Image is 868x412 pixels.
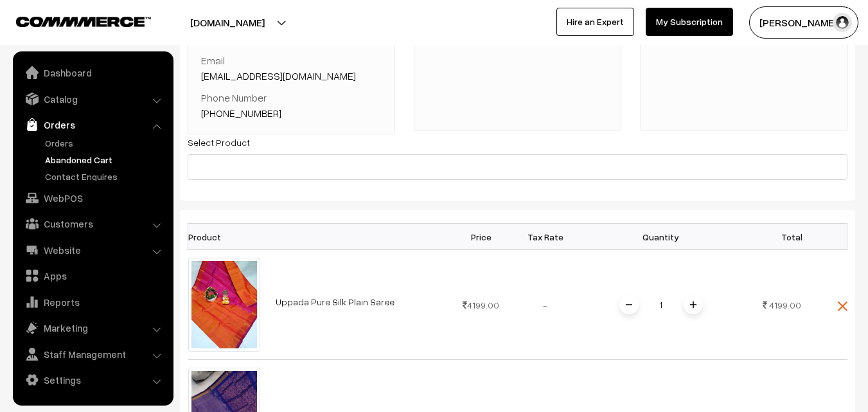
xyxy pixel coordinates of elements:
[543,300,547,310] span: -
[646,8,733,36] a: My Subscription
[16,61,169,84] a: Dashboard
[42,170,169,183] a: Contact Enquires
[578,224,745,250] th: Quantity
[16,186,169,210] a: WebPOS
[42,153,169,166] a: Abandoned Cart
[769,300,801,310] span: 4199.00
[201,69,356,82] a: [EMAIL_ADDRESS][DOMAIN_NAME]
[16,343,169,366] a: Staff Management
[745,224,809,250] th: Total
[16,238,169,262] a: Website
[16,368,169,391] a: Settings
[690,301,696,308] img: plusI
[16,13,128,28] a: COMMMERCE
[201,53,381,84] p: Email
[42,136,169,150] a: Orders
[556,8,634,36] a: Hire an Expert
[201,107,281,120] a: [PHONE_NUMBER]
[16,316,169,339] a: Marketing
[449,250,513,360] td: 4199.00
[201,90,381,121] p: Phone Number
[833,13,852,32] img: user
[188,136,250,149] label: Select Product
[838,301,847,311] img: close
[145,6,310,39] button: [DOMAIN_NAME]
[513,224,578,250] th: Tax Rate
[276,296,394,307] a: Uppada Pure Silk Plain Saree
[188,224,268,250] th: Product
[16,291,169,314] a: Reports
[16,113,169,136] a: Orders
[16,212,169,235] a: Customers
[16,87,169,111] a: Catalog
[449,224,513,250] th: Price
[16,17,151,26] img: COMMMERCE
[626,301,632,308] img: minus
[16,264,169,287] a: Apps
[188,258,260,352] img: uppada-saree-va10795-jul.jpeg
[749,6,858,39] button: [PERSON_NAME]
